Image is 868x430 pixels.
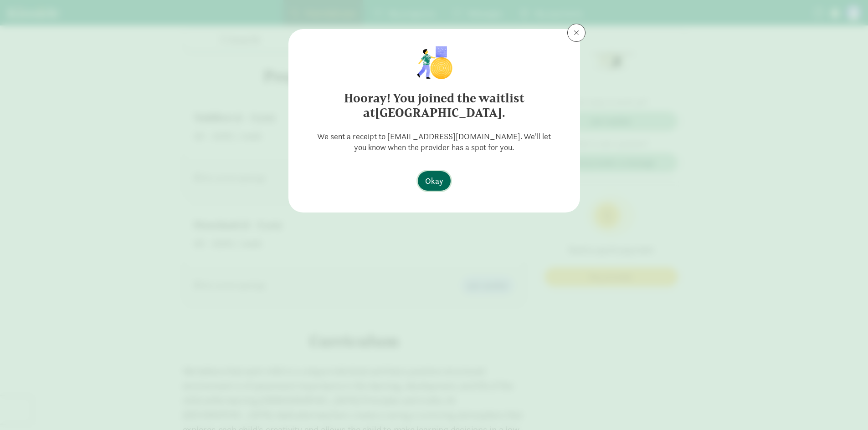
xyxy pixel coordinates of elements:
img: illustration-child1.png [411,44,457,80]
span: Okay [425,175,443,187]
h6: Hooray! You joined the waitlist at [307,91,562,120]
button: Okay [418,171,451,191]
strong: [GEOGRAPHIC_DATA]. [375,105,505,120]
p: We sent a receipt to [EMAIL_ADDRESS][DOMAIN_NAME]. We'll let you know when the provider has a spo... [303,131,565,153]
